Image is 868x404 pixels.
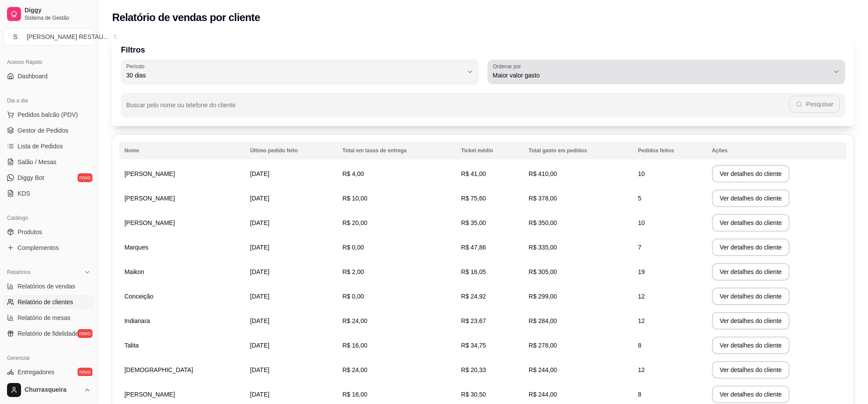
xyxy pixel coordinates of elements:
[488,60,846,84] button: Ordenar porMaior valor gasto
[712,263,790,281] button: Ver detalhes do cliente
[124,293,153,300] span: Conceição
[250,195,269,202] span: [DATE]
[712,312,790,330] button: Ver detalhes do cliente
[712,361,790,379] button: Ver detalhes do cliente
[4,4,94,25] a: DiggySistema de Gestão
[4,365,94,379] a: Entregadoresnovo
[493,71,830,80] span: Maior valor gasto
[18,189,30,198] span: KDS
[4,327,94,341] a: Relatório de fidelidadenovo
[456,142,523,159] th: Ticket médio
[529,342,557,349] span: R$ 278,00
[461,244,486,251] span: R$ 47,86
[529,317,557,324] span: R$ 284,00
[121,44,845,56] p: Filtros
[638,366,645,373] span: 12
[124,268,144,275] span: Maikon
[638,219,645,226] span: 10
[4,186,94,200] a: KDS
[18,228,42,236] span: Produtos
[18,110,78,119] span: Pedidos balcão (PDV)
[250,219,269,226] span: [DATE]
[18,282,75,291] span: Relatórios de vendas
[4,351,94,365] div: Gerenciar
[638,317,645,324] span: 12
[529,244,557,251] span: R$ 335,00
[638,391,641,398] span: 8
[112,11,260,25] h2: Relatório de vendas por cliente
[343,195,368,202] span: R$ 10,00
[7,269,31,276] span: Relatórios
[250,342,269,349] span: [DATE]
[126,104,789,113] input: Buscar pelo nome ou telefone do cliente
[4,55,94,69] div: Acesso Rápido
[4,311,94,325] a: Relatório de mesas
[18,368,54,376] span: Entregadores
[121,60,479,84] button: Período30 dias
[4,94,94,108] div: Dia a dia
[124,391,175,398] span: [PERSON_NAME]
[343,391,368,398] span: R$ 16,00
[11,32,20,41] span: S
[25,386,80,394] span: Churrasqueira
[4,155,94,169] a: Salão / Mesas
[707,142,847,159] th: Ações
[124,366,193,373] span: [DEMOGRAPHIC_DATA]
[343,342,368,349] span: R$ 16,00
[119,142,245,159] th: Nome
[712,239,790,256] button: Ver detalhes do cliente
[4,241,94,255] a: Complementos
[250,366,269,373] span: [DATE]
[343,317,368,324] span: R$ 24,00
[712,288,790,305] button: Ver detalhes do cliente
[633,142,706,159] th: Pedidos feitos
[343,366,368,373] span: R$ 24,00
[126,63,147,70] label: Período
[712,337,790,354] button: Ver detalhes do cliente
[461,342,486,349] span: R$ 34,75
[4,108,94,122] button: Pedidos balcão (PDV)
[4,225,94,239] a: Produtos
[18,329,78,338] span: Relatório de fidelidade
[124,317,150,324] span: Indianara
[250,317,269,324] span: [DATE]
[461,268,486,275] span: R$ 16,05
[124,342,139,349] span: Talita
[529,293,557,300] span: R$ 299,00
[25,14,91,21] span: Sistema de Gestão
[4,211,94,225] div: Catálogo
[638,244,641,251] span: 7
[245,142,337,159] th: Último pedido feito
[343,244,364,251] span: R$ 0,00
[4,171,94,185] a: Diggy Botnovo
[529,366,557,373] span: R$ 244,00
[250,293,269,300] span: [DATE]
[18,313,71,322] span: Relatório de mesas
[529,219,557,226] span: R$ 350,00
[461,195,486,202] span: R$ 75,60
[4,69,94,83] a: Dashboard
[461,219,486,226] span: R$ 35,00
[461,293,486,300] span: R$ 24,92
[524,142,633,159] th: Total gasto em pedidos
[343,219,368,226] span: R$ 20,00
[712,386,790,403] button: Ver detalhes do cliente
[529,195,557,202] span: R$ 378,00
[18,126,68,135] span: Gestor de Pedidos
[343,293,364,300] span: R$ 0,00
[638,170,645,177] span: 10
[4,295,94,309] a: Relatório de clientes
[25,7,91,14] span: Diggy
[638,342,641,349] span: 8
[493,63,524,70] label: Ordenar por
[250,268,269,275] span: [DATE]
[712,190,790,207] button: Ver detalhes do cliente
[337,142,456,159] th: Total em taxas de entrega
[529,391,557,398] span: R$ 244,00
[4,379,94,400] button: Churrasqueira
[4,28,94,46] button: Select a team
[124,244,148,251] span: Marques
[638,268,645,275] span: 19
[461,317,486,324] span: R$ 23,67
[18,173,44,182] span: Diggy Bot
